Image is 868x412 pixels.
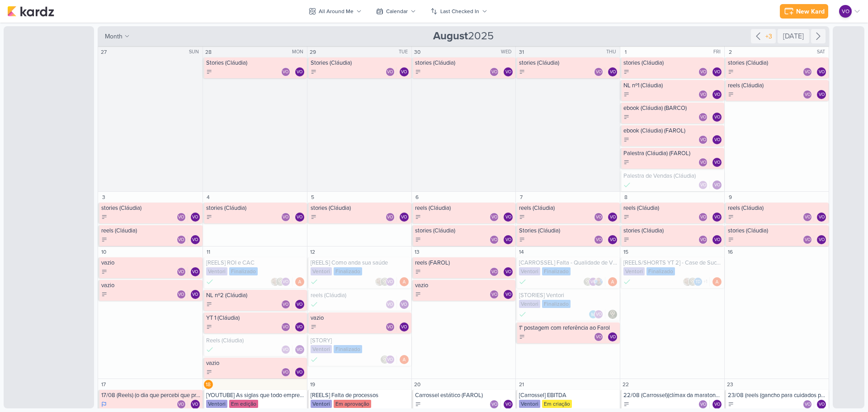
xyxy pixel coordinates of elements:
[583,277,605,286] div: Collaborators: Leviê Agência de Marketing Digital, Ventori Oficial, Guilherme Savio
[698,90,708,99] div: Ventori Oficial
[387,280,393,284] p: VO
[728,214,734,220] div: To Do
[295,67,304,76] div: Assignee: Ventori Oficial
[295,213,304,222] div: Assignee: Ventori Oficial
[504,67,513,76] div: Ventori Oficial
[700,238,706,242] p: VO
[712,135,722,144] div: Ventori Oficial
[594,235,603,244] div: Ventori Oficial
[490,67,499,76] div: Ventori Oficial
[191,267,200,276] div: Ventori Oficial
[596,70,602,75] p: VO
[413,193,422,202] div: 6
[101,214,108,220] div: To Do
[204,47,213,57] div: 28
[517,193,526,202] div: 7
[308,193,317,202] div: 5
[714,138,720,142] p: VO
[726,247,735,256] div: 16
[623,82,722,89] div: NL nº1 (Cláudia)
[517,247,526,256] div: 14
[589,277,598,286] div: Ventori Oficial
[712,277,722,286] div: Assignee: Amanda ARAUJO
[206,69,212,75] div: To Do
[386,213,397,222] div: Collaborators: Ventori Oficial
[803,213,812,222] div: Ventori Oficial
[101,227,201,234] div: reels (Cláudia)
[608,277,617,286] img: Amanda ARAUJO
[803,90,814,99] div: Collaborators: Ventori Oficial
[623,150,722,157] div: Palestra (Cláudia) (FAROL)
[698,67,708,76] div: Ventori Oficial
[504,235,513,244] div: Ventori Oficial
[283,70,288,75] p: VO
[700,70,706,75] p: VO
[490,67,501,76] div: Collaborators: Ventori Oficial
[415,259,514,266] div: reels (FAROL)
[700,161,706,165] p: VO
[817,67,826,76] div: Ventori Oficial
[819,93,825,97] p: VO
[504,267,513,276] div: Assignee: Ventori Oficial
[608,235,617,244] div: Assignee: Ventori Oficial
[191,290,200,299] div: Ventori Oficial
[712,213,722,222] div: Assignee: Ventori Oficial
[519,267,540,275] div: Ventori
[714,161,720,165] p: VO
[623,104,722,112] div: ebook (Cláudia) (BARCO)
[817,235,826,244] div: Ventori Oficial
[839,5,852,18] div: Ventori Oficial
[713,48,723,56] div: FRI
[178,238,184,242] p: VO
[819,215,825,220] p: VO
[400,277,409,286] div: Assignee: Amanda ARAUJO
[698,67,710,76] div: Collaborators: Ventori Oficial
[308,247,317,256] div: 12
[7,6,54,17] img: kardz.app
[519,237,525,243] div: To Do
[714,115,720,120] p: VO
[206,214,212,220] div: To Do
[178,215,184,220] p: VO
[99,193,108,202] div: 3
[206,267,227,275] div: Ventori
[519,214,525,220] div: To Do
[308,47,317,57] div: 29
[491,215,497,220] p: VO
[491,70,497,75] p: VO
[728,204,827,212] div: reels (Cláudia)
[817,90,826,99] div: Assignee: Ventori Oficial
[714,215,720,220] p: VO
[596,215,602,220] p: VO
[608,213,617,222] div: Ventori Oficial
[386,67,397,76] div: Collaborators: Ventori Oficial
[387,70,393,75] p: VO
[504,267,513,276] div: Ventori Oficial
[695,280,701,284] p: Td
[796,7,825,16] div: New Kard
[623,69,630,75] div: To Do
[623,91,630,98] div: To Do
[505,70,511,75] p: VO
[698,158,710,167] div: Collaborators: Ventori Oficial
[698,235,710,244] div: Collaborators: Ventori Oficial
[519,204,618,212] div: reels (Cláudia)
[415,227,514,234] div: stories (Cláudia)
[714,238,720,242] p: VO
[189,48,202,56] div: SUN
[295,67,304,76] div: Ventori Oficial
[101,237,108,243] div: To Do
[386,277,395,286] div: Ventori Oficial
[270,277,292,286] div: Collaborators: Sarah Violante, Leviê Agência de Marketing Digital, Ventori Oficial
[101,269,108,275] div: To Do
[204,247,213,256] div: 11
[192,270,198,275] p: VO
[698,113,708,122] div: Ventori Oficial
[623,114,630,120] div: To Do
[623,214,630,220] div: To Do
[177,213,186,222] div: Ventori Oficial
[803,67,812,76] div: Ventori Oficial
[623,267,645,275] div: Ventori
[490,290,501,299] div: Collaborators: Ventori Oficial
[433,29,468,43] strong: August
